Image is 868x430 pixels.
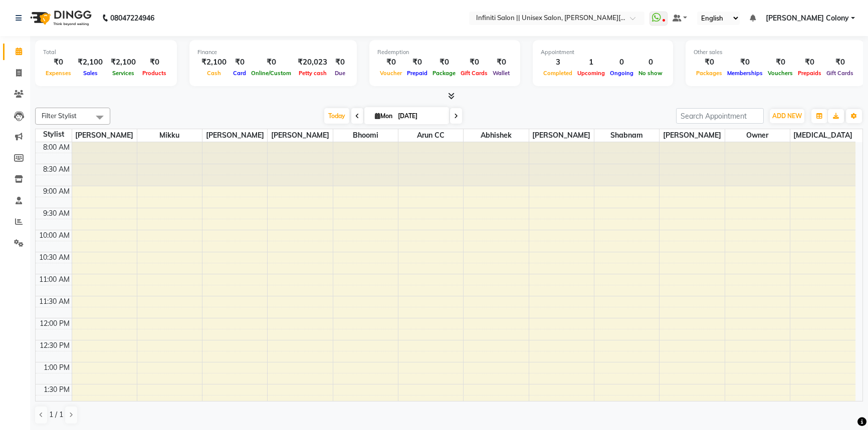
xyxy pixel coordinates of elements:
[790,129,855,142] span: [MEDICAL_DATA]
[636,70,665,77] span: No show
[41,186,72,197] div: 9:00 AM
[594,129,659,142] span: Shabnam
[490,57,512,68] div: ₹0
[824,70,856,77] span: Gift Cards
[395,109,445,124] input: 2025-09-01
[197,57,231,68] div: ₹2,100
[37,230,72,241] div: 10:00 AM
[430,57,458,68] div: ₹0
[607,70,636,77] span: Ongoing
[332,70,348,77] span: Due
[766,13,849,24] span: [PERSON_NAME] Colony
[541,48,665,57] div: Appointment
[765,70,795,77] span: Vouchers
[37,296,72,307] div: 11:30 AM
[140,70,169,77] span: Products
[268,129,332,142] span: [PERSON_NAME]
[541,57,575,68] div: 3
[107,57,140,68] div: ₹2,100
[137,129,202,142] span: Mikku
[575,57,607,68] div: 1
[204,70,224,77] span: Cash
[458,57,490,68] div: ₹0
[294,57,331,68] div: ₹20,023
[529,129,594,142] span: [PERSON_NAME]
[694,57,725,68] div: ₹0
[74,57,107,68] div: ₹2,100
[197,48,349,57] div: Finance
[231,70,249,77] span: Card
[430,70,458,77] span: Package
[41,208,72,219] div: 9:30 AM
[404,57,430,68] div: ₹0
[824,57,856,68] div: ₹0
[110,70,137,77] span: Services
[404,70,430,77] span: Prepaid
[43,48,169,57] div: Total
[42,384,72,395] div: 1:30 PM
[795,57,824,68] div: ₹0
[231,57,249,68] div: ₹0
[37,274,72,285] div: 11:00 AM
[772,112,802,120] span: ADD NEW
[333,129,398,142] span: Bhoomi
[795,70,824,77] span: Prepaids
[36,129,72,140] div: Stylist
[725,129,790,142] span: Owner
[676,108,764,124] input: Search Appointment
[202,129,267,142] span: [PERSON_NAME]
[41,142,72,153] div: 8:00 AM
[42,112,77,120] span: Filter Stylist
[765,57,795,68] div: ₹0
[458,70,490,77] span: Gift Cards
[694,70,725,77] span: Packages
[636,57,665,68] div: 0
[725,57,765,68] div: ₹0
[398,129,463,142] span: Arun CC
[72,129,137,142] span: [PERSON_NAME]
[140,57,169,68] div: ₹0
[541,70,575,77] span: Completed
[694,48,856,57] div: Other sales
[490,70,512,77] span: Wallet
[372,112,395,120] span: Mon
[296,70,329,77] span: Petty cash
[38,340,72,351] div: 12:30 PM
[725,70,765,77] span: Memberships
[464,129,528,142] span: Abhishek
[377,70,404,77] span: Voucher
[331,57,349,68] div: ₹0
[38,318,72,329] div: 12:00 PM
[43,57,74,68] div: ₹0
[660,129,724,142] span: [PERSON_NAME]
[42,362,72,373] div: 1:00 PM
[43,70,74,77] span: Expenses
[324,108,349,124] span: Today
[110,4,154,32] b: 08047224946
[49,409,63,420] span: 1 / 1
[770,109,804,123] button: ADD NEW
[377,57,404,68] div: ₹0
[81,70,100,77] span: Sales
[249,70,294,77] span: Online/Custom
[377,48,512,57] div: Redemption
[575,70,607,77] span: Upcoming
[607,57,636,68] div: 0
[26,4,94,32] img: logo
[41,164,72,175] div: 8:30 AM
[37,252,72,263] div: 10:30 AM
[249,57,294,68] div: ₹0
